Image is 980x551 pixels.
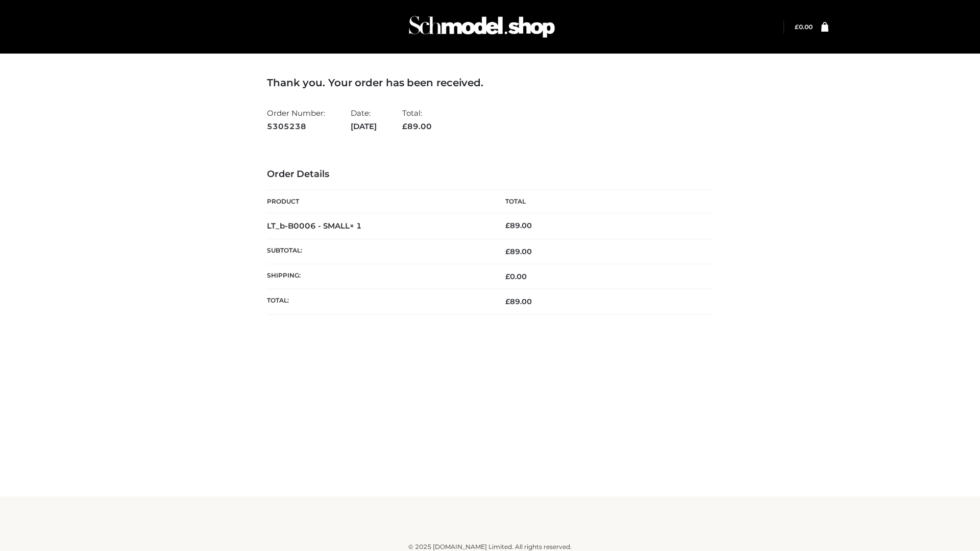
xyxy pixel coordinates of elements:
span: £ [505,247,510,256]
strong: 5305238 [267,120,325,133]
th: Shipping: [267,264,490,289]
strong: [DATE] [351,120,377,133]
a: £0.00 [795,23,813,31]
strong: × 1 [350,221,362,231]
span: £ [795,23,799,31]
li: Order Number: [267,104,325,135]
th: Subtotal: [267,239,490,264]
th: Total [490,190,713,213]
span: 89.00 [505,247,532,256]
li: Total: [402,104,432,135]
strong: LT_b-B0006 - SMALL [267,221,362,231]
span: £ [505,297,510,306]
bdi: 0.00 [795,23,813,31]
h3: Order Details [267,169,713,180]
th: Product [267,190,490,213]
span: 89.00 [402,121,432,131]
h3: Thank you. Your order has been received. [267,77,713,89]
img: Schmodel Admin 964 [405,7,558,47]
th: Total: [267,289,490,314]
span: £ [505,221,510,230]
span: £ [505,272,510,281]
bdi: 0.00 [505,272,527,281]
span: £ [402,121,407,131]
li: Date: [351,104,377,135]
span: 89.00 [505,297,532,306]
bdi: 89.00 [505,221,532,230]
